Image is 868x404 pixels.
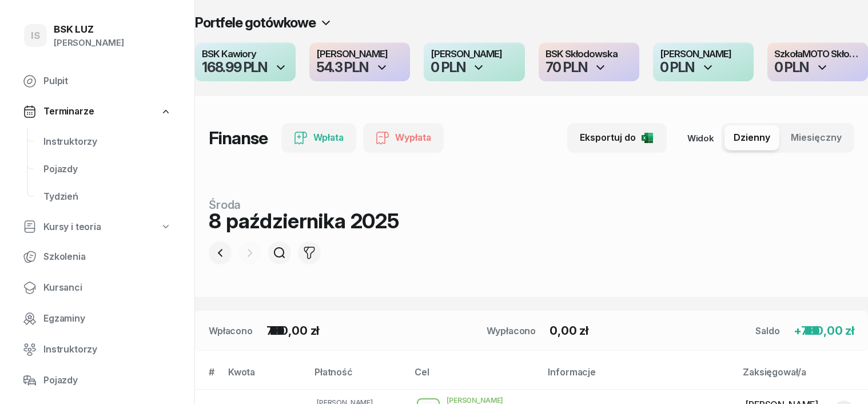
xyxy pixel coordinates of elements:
button: [PERSON_NAME]0 PLN [424,42,524,81]
th: Kwota [221,365,308,389]
span: + [794,324,802,338]
span: Egzaminy [43,311,172,326]
a: Kursy i teoria [14,214,181,240]
span: Miesięczny [791,130,842,145]
h4: [PERSON_NAME] [316,49,403,60]
a: Pojazdy [14,367,181,394]
span: Tydzień [43,189,172,204]
span: Szkolenia [43,249,172,264]
a: Tydzień [34,183,181,211]
div: Wpłacono [209,324,253,338]
div: 0 PLN [774,61,809,74]
button: Wpłata [281,123,356,153]
button: BSK Kawiory168.99 PLN [195,42,296,81]
a: Pojazdy [34,156,181,183]
button: SzkołaMOTO Skłodowska0 PLN [767,42,868,81]
span: Terminarze [43,104,94,119]
button: [PERSON_NAME]0 PLN [653,42,754,81]
span: Pojazdy [43,162,172,177]
span: Pulpit [43,74,172,89]
div: Saldo [755,324,779,338]
button: Dzienny [724,125,779,150]
th: # [195,365,221,389]
a: Pulpit [14,68,181,95]
div: [PERSON_NAME] [54,35,124,50]
span: Dzienny [734,130,770,145]
h4: BSK Skłodowska [546,49,632,60]
button: Eksportuj do [567,123,667,153]
a: Terminarze [14,98,181,125]
a: Instruktorzy [34,128,181,156]
div: środa [209,199,399,211]
a: Egzaminy [14,305,181,332]
div: 54.3 PLN [316,61,368,74]
div: Eksportuj do [580,130,654,145]
a: Szkolenia [14,243,181,271]
a: Kursanci [14,274,181,302]
div: BSK LUZ [54,25,124,34]
h1: Finanse [209,128,268,148]
span: Kursanci [43,280,172,295]
div: Wpłata [294,130,344,145]
div: 70 PLN [546,61,587,74]
th: Cel [408,365,541,389]
h2: Portfele gotówkowe [195,14,316,32]
div: Wypłacono [487,324,536,338]
span: Instruktorzy [43,342,172,357]
div: 0 PLN [660,61,694,74]
h4: SzkołaMOTO Skłodowska [774,49,861,60]
div: Wypłata [376,130,431,145]
span: IS [31,31,40,41]
a: Instruktorzy [14,336,181,363]
th: Płatność [308,365,408,389]
div: 0 PLN [431,61,465,74]
button: [PERSON_NAME]54.3 PLN [309,42,410,81]
span: Instruktorzy [43,134,172,149]
h4: BSK Kawiory [202,49,289,60]
h4: [PERSON_NAME] [660,49,747,60]
span: Kursy i teoria [43,220,101,235]
div: 168.99 PLN [202,61,267,74]
button: Miesięczny [782,125,851,150]
button: Wypłata [363,123,444,153]
th: Informacje [541,365,736,389]
button: BSK Skłodowska70 PLN [539,42,639,81]
span: Pojazdy [43,373,172,388]
h4: [PERSON_NAME] [431,49,517,60]
div: 8 października 2025 [209,211,399,231]
th: Zaksięgował/a [736,365,868,389]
